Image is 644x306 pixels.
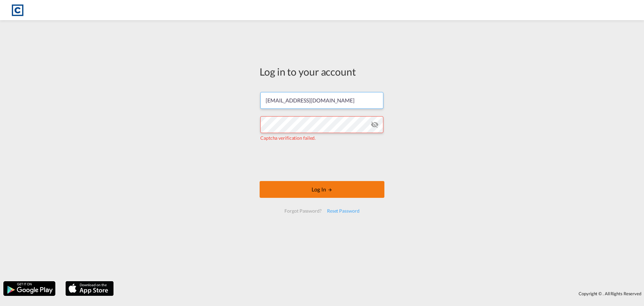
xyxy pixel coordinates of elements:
[271,148,373,174] iframe: reCAPTCHA
[260,135,316,141] span: Captcha verification failed.
[10,3,25,18] img: 1fdb9190129311efbfaf67cbb4249bed.jpeg
[371,121,379,129] md-icon: icon-eye-off
[117,288,644,299] div: Copyright © . All Rights Reserved
[65,280,114,297] img: apple.png
[3,280,56,297] img: google.png
[324,205,362,217] div: Reset Password
[260,181,384,198] button: LOGIN
[282,205,324,217] div: Forgot Password?
[260,92,383,109] input: Enter email/phone number
[260,64,384,79] div: Log in to your account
